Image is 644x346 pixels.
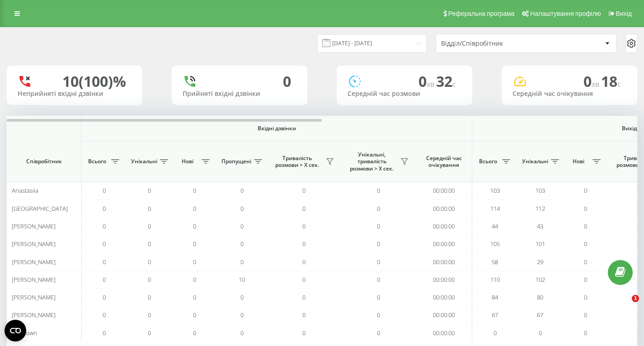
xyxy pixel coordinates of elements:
span: 0 [302,293,306,301]
span: [PERSON_NAME] [12,293,56,301]
span: Вихід [616,10,632,17]
span: 0 [584,186,587,194]
div: 0 [283,73,291,90]
span: [PERSON_NAME] [12,258,56,266]
span: 0 [148,240,151,248]
span: 0 [148,293,151,301]
span: 0 [240,222,244,230]
span: 0 [302,311,306,319]
span: Пропущені [221,158,251,165]
span: 0 [302,186,306,194]
span: 0 [584,204,587,213]
span: 84 [492,293,498,301]
td: 00:00:00 [416,182,472,199]
span: 58 [492,258,498,266]
span: 103 [490,186,500,194]
span: 0 [240,204,244,213]
div: Відділ/Співробітник [441,40,549,47]
span: Тривалість розмови > Х сек. [271,155,323,169]
span: 0 [377,204,380,213]
span: 0 [103,329,106,337]
td: 00:00:00 [416,324,472,342]
span: 0 [103,240,106,248]
span: 105 [490,240,500,248]
td: 00:00:00 [416,306,472,324]
div: 10 (100)% [62,73,126,90]
span: 0 [302,275,306,284]
span: 0 [377,186,380,194]
span: Унікальні [131,158,157,165]
span: 0 [193,258,196,266]
td: 00:00:00 [416,235,472,253]
span: 0 [539,329,542,337]
span: 0 [584,275,587,284]
span: 103 [536,186,545,194]
span: c [452,79,456,89]
td: 00:00:00 [416,218,472,235]
span: 0 [148,311,151,319]
span: 0 [240,329,244,337]
span: 0 [103,258,106,266]
span: 0 [377,311,380,319]
span: 10 [239,275,245,284]
span: [PERSON_NAME] [12,311,56,319]
span: 0 [103,275,106,284]
span: 29 [537,258,543,266]
span: Співробітник [14,158,73,165]
span: 0 [240,293,244,301]
div: Середній час розмови [348,90,461,98]
span: 0 [193,275,196,284]
span: [PERSON_NAME] [12,240,56,248]
span: Нові [567,158,590,165]
span: 0 [377,240,380,248]
span: c [617,79,621,89]
div: Неприйняті вхідні дзвінки [18,90,132,98]
span: Нові [176,158,199,165]
span: 0 [193,204,196,213]
span: 0 [377,258,380,266]
span: 102 [536,275,545,284]
span: 0 [148,222,151,230]
span: 0 [302,204,306,213]
span: Середній час очікування [423,155,465,169]
span: 0 [148,275,151,284]
span: 67 [492,311,498,319]
span: 0 [584,258,587,266]
span: Вхідні дзвінки [105,125,448,132]
span: 0 [377,275,380,284]
span: 44 [492,222,498,230]
span: 32 [436,71,456,91]
span: 0 [193,186,196,194]
span: 0 [584,240,587,248]
span: 0 [193,222,196,230]
span: Унікальні [522,158,548,165]
span: 0 [302,329,306,337]
span: 0 [148,204,151,213]
span: 0 [193,311,196,319]
span: 101 [536,240,545,248]
span: 0 [103,204,106,213]
span: 0 [193,240,196,248]
span: 0 [377,222,380,230]
span: 0 [103,222,106,230]
span: 0 [148,329,151,337]
span: 0 [583,71,601,91]
span: 67 [537,311,543,319]
span: 0 [148,258,151,266]
td: 00:00:00 [416,289,472,306]
td: 00:00:00 [416,199,472,217]
span: 0 [302,240,306,248]
span: 0 [584,222,587,230]
div: Середній час очікування [512,90,626,98]
span: Всього [477,158,499,165]
span: [GEOGRAPHIC_DATA] [12,204,68,213]
span: 1 [632,295,639,302]
span: 0 [494,329,497,337]
span: 0 [377,293,380,301]
span: 0 [418,71,436,91]
span: 0 [240,311,244,319]
span: Унікальні, тривалість розмови > Х сек. [346,151,398,172]
span: Anastasiia [12,186,38,194]
span: Всього [86,158,108,165]
span: 114 [490,204,500,213]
